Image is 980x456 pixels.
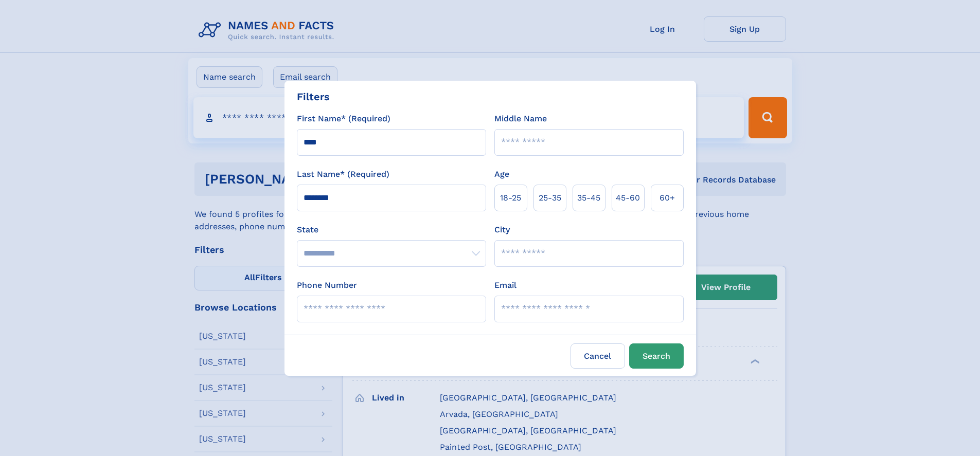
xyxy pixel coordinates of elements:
[494,279,516,291] label: Email
[577,192,600,204] span: 35‑45
[494,224,510,236] label: City
[500,192,521,204] span: 18‑25
[297,113,390,125] label: First Name* (Required)
[297,224,486,236] label: State
[297,168,389,180] label: Last Name* (Required)
[494,168,509,180] label: Age
[297,89,330,104] div: Filters
[660,192,675,204] span: 60+
[297,279,357,291] label: Phone Number
[571,343,625,369] label: Cancel
[616,192,640,204] span: 45‑60
[629,343,684,369] button: Search
[494,113,547,125] label: Middle Name
[539,192,561,204] span: 25‑35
